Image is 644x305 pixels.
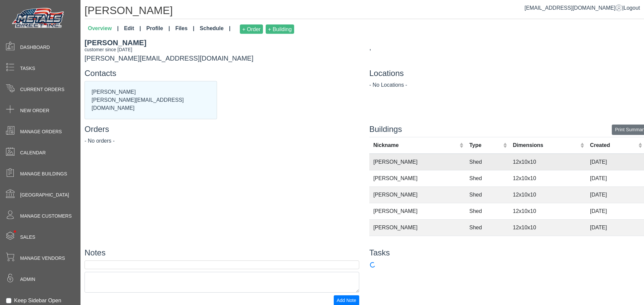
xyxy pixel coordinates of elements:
[369,69,644,78] h4: Locations
[121,22,144,36] a: Edit
[85,22,121,36] a: Overview
[85,37,359,48] div: [PERSON_NAME]
[266,24,294,34] button: + Building
[20,107,49,114] span: New Order
[369,248,644,258] h4: Tasks
[85,81,217,119] div: [PERSON_NAME] [PERSON_NAME][EMAIL_ADDRESS][DOMAIN_NAME]
[337,298,356,303] span: Add Note
[20,86,64,93] span: Current Orders
[525,4,640,12] div: |
[465,219,509,236] td: Shed
[173,22,197,36] a: Files
[20,65,35,72] span: Tasks
[509,203,586,219] td: 12x10x10
[369,170,465,186] td: [PERSON_NAME]
[373,141,458,149] div: Nickname
[586,170,644,186] td: [DATE]
[369,219,465,236] td: [PERSON_NAME]
[465,170,509,186] td: Shed
[20,44,50,51] span: Dashboard
[586,236,644,252] td: [DATE]
[465,236,509,252] td: Shed
[590,141,637,149] div: Created
[586,154,644,170] td: [DATE]
[369,43,644,53] div: ,
[586,219,644,236] td: [DATE]
[85,137,359,145] div: - No orders -
[20,128,62,135] span: Manage Orders
[369,81,644,89] div: - No Locations -
[144,22,172,36] a: Profile
[369,154,465,170] td: [PERSON_NAME]
[240,24,263,34] button: + Order
[509,219,586,236] td: 12x10x10
[10,6,67,31] img: Metals Direct Inc Logo
[6,221,23,242] span: •
[509,170,586,186] td: 12x10x10
[509,236,586,252] td: 12x10x10
[20,234,35,241] span: Sales
[624,5,640,11] span: Logout
[20,170,67,177] span: Manage Buildings
[369,186,465,203] td: [PERSON_NAME]
[369,236,465,252] td: [PERSON_NAME]
[20,213,72,220] span: Manage Customers
[465,203,509,219] td: Shed
[513,141,579,149] div: Dimensions
[465,186,509,203] td: Shed
[586,203,644,219] td: [DATE]
[20,192,69,199] span: [GEOGRAPHIC_DATA]
[469,141,501,149] div: Type
[85,125,359,134] h4: Orders
[509,186,586,203] td: 12x10x10
[369,203,465,219] td: [PERSON_NAME]
[85,69,359,78] h4: Contacts
[369,125,644,134] h4: Buildings
[85,4,644,19] h1: [PERSON_NAME]
[525,5,622,11] a: [EMAIL_ADDRESS][DOMAIN_NAME]
[79,37,364,63] div: [PERSON_NAME][EMAIL_ADDRESS][DOMAIN_NAME]
[465,154,509,170] td: Shed
[20,276,35,283] span: Admin
[586,186,644,203] td: [DATE]
[197,22,233,36] a: Schedule
[509,154,586,170] td: 12x10x10
[20,255,65,262] span: Manage Vendors
[20,149,46,156] span: Calendar
[85,248,359,258] h4: Notes
[14,297,61,305] label: Keep Sidebar Open
[85,46,359,53] div: customer since [DATE]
